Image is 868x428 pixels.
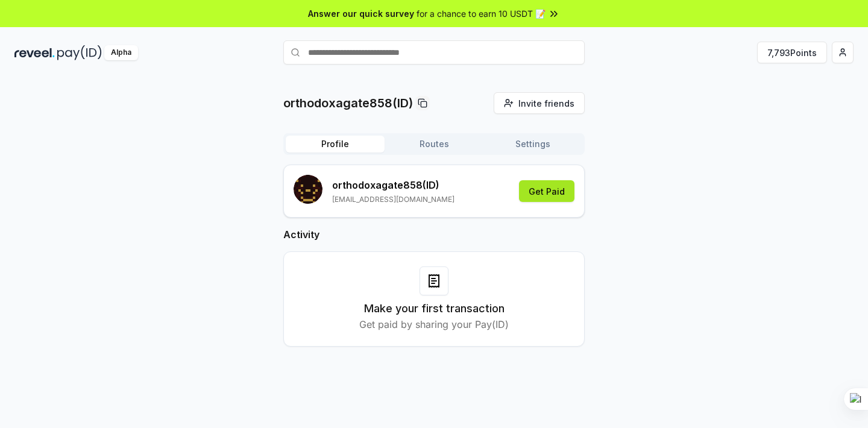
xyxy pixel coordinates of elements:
div: Alpha [104,45,138,60]
h2: Activity [283,227,585,242]
h3: Make your first transaction [364,300,505,317]
button: Profile [286,136,385,153]
p: orthodoxagate858 (ID) [332,178,454,192]
button: Routes [385,136,483,153]
p: [EMAIL_ADDRESS][DOMAIN_NAME] [332,195,454,204]
img: reveel_dark [14,45,55,60]
span: for a chance to earn 10 USDT 📝 [417,7,546,20]
span: Invite friends [518,97,574,110]
span: Answer our quick survey [308,7,414,20]
button: Get Paid [519,180,574,202]
button: Invite friends [494,92,585,114]
p: orthodoxagate858(ID) [283,95,413,112]
button: Settings [483,136,582,153]
button: 7,793Points [757,42,827,63]
p: Get paid by sharing your Pay(ID) [359,317,509,332]
img: pay_id [57,45,102,60]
